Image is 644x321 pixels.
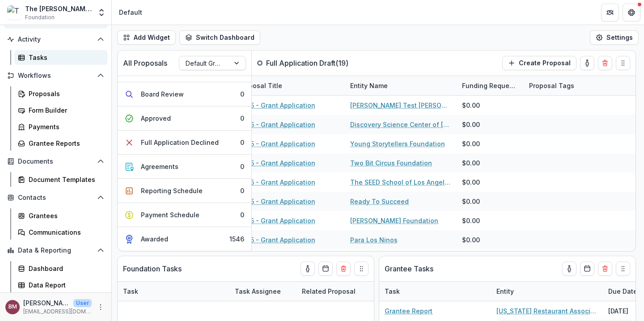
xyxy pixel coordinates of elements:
[233,81,288,90] div: Proposal Title
[18,72,93,80] span: Workflows
[14,86,108,101] a: Proposals
[297,287,361,296] div: Related Proposal
[29,264,101,273] div: Dashboard
[580,262,594,276] button: Calendar
[4,154,108,169] button: Open Documents
[345,76,457,95] div: Entity Name
[457,76,524,95] div: Funding Requested
[240,89,244,99] div: 0
[233,76,345,95] div: Proposal Title
[141,162,178,171] div: Agreements
[118,131,251,155] button: Full Application Declined0
[141,210,199,220] div: Payment Schedule
[29,89,101,98] div: Proposals
[318,262,333,276] button: Calendar
[462,216,480,225] div: $0.00
[95,4,108,21] button: Open entity switcher
[379,287,405,296] div: Task
[238,158,315,168] a: 2025 - Grant Application
[14,50,108,65] a: Tasks
[350,101,451,110] a: [PERSON_NAME] Test [PERSON_NAME] Org
[336,262,351,276] button: Delete card
[491,282,603,301] div: Entity
[350,197,409,206] a: Ready To Succeed
[297,282,408,301] div: Related Proposal
[240,114,244,123] div: 0
[491,287,519,296] div: Entity
[141,89,184,99] div: Board Review
[123,58,167,68] p: All Proposals
[238,216,315,225] a: 2025 - Grant Application
[385,306,432,316] a: Grantee Report
[580,56,594,70] button: toggle-assigned-to-me
[4,32,108,46] button: Open Activity
[601,4,619,21] button: Partners
[350,177,451,187] a: The SEED School of Los Angeles County (SEED LA)
[350,216,438,225] a: [PERSON_NAME] Foundation
[354,262,369,276] button: Drag
[118,106,251,131] button: Approved0
[524,81,580,90] div: Proposal Tags
[29,228,101,237] div: Communications
[14,208,108,223] a: Grantees
[229,282,297,301] div: Task Assignee
[462,197,480,206] div: $0.00
[457,81,524,90] div: Funding Requested
[141,114,171,123] div: Approved
[95,302,106,313] button: More
[238,101,315,110] a: 2025 - Grant Application
[462,101,480,110] div: $0.00
[29,280,101,290] div: Data Report
[118,282,229,301] div: Task
[118,82,251,106] button: Board Review0
[8,304,17,310] div: Bethanie Milteer
[238,235,315,245] a: 2025 - Grant Application
[238,177,315,187] a: 2025 - Grant Application
[350,120,451,129] a: Discovery Science Center of [GEOGRAPHIC_DATA] (dba Discovery Cube [GEOGRAPHIC_DATA])
[29,211,101,220] div: Grantees
[238,120,315,129] a: 2025 - Grant Application
[385,263,433,274] p: Grantee Tasks
[238,197,315,206] a: 2025 - Grant Application
[238,139,315,148] a: 2025 - Grant Application
[14,172,108,187] a: Document Templates
[18,194,93,202] span: Contacts
[462,120,480,129] div: $0.00
[14,103,108,118] a: Form Builder
[598,56,612,70] button: Delete card
[14,119,108,134] a: Payments
[14,278,108,292] a: Data Report
[115,6,146,19] nav: breadcrumb
[379,282,491,301] div: Task
[141,186,203,195] div: Reporting Schedule
[616,56,630,70] button: Drag
[118,155,251,179] button: Agreements0
[240,162,244,171] div: 0
[4,190,108,205] button: Open Contacts
[118,227,251,251] button: Awarded1546
[23,308,92,316] p: [EMAIL_ADDRESS][DOMAIN_NAME]
[240,210,244,220] div: 0
[240,138,244,147] div: 0
[29,53,101,62] div: Tasks
[118,203,251,227] button: Payment Schedule0
[7,5,21,20] img: The Carol and James Collins Foundation
[123,263,182,274] p: Foundation Tasks
[141,234,168,244] div: Awarded
[18,36,93,43] span: Activity
[118,179,251,203] button: Reporting Schedule0
[524,76,636,95] div: Proposal Tags
[141,138,219,147] div: Full Application Declined
[25,4,92,13] div: The [PERSON_NAME] and [PERSON_NAME] Foundation
[14,261,108,276] a: Dashboard
[301,262,315,276] button: toggle-assigned-to-me
[4,243,108,258] button: Open Data & Reporting
[616,262,630,276] button: Drag
[229,234,244,244] div: 1546
[598,262,612,276] button: Delete card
